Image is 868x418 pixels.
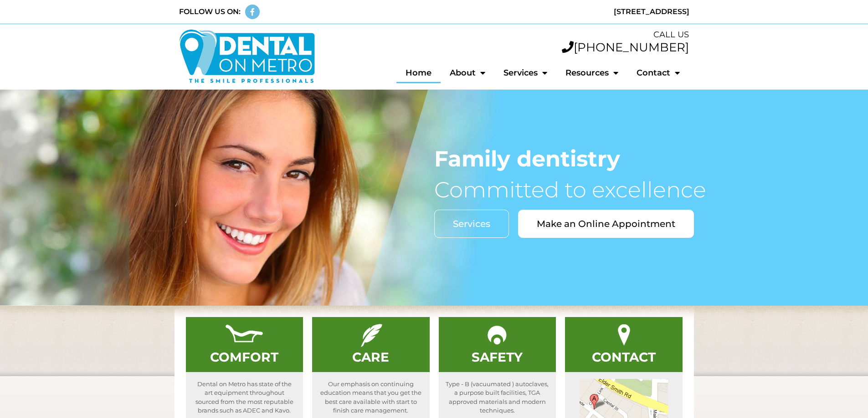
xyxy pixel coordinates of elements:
[179,6,241,17] div: FOLLOW US ON:
[324,29,689,41] div: CALL US
[434,210,509,238] a: Services
[453,219,490,228] span: Services
[556,62,627,83] a: Resources
[472,349,523,365] a: SAFETY
[627,62,689,83] a: Contact
[396,62,441,83] a: Home
[210,349,278,365] a: COMFORT
[537,219,675,228] span: Make an Online Appointment
[324,62,689,83] nav: Menu
[352,349,389,365] a: CARE
[494,62,556,83] a: Services
[592,349,656,365] a: CONTACT
[518,210,694,238] a: Make an Online Appointment
[562,40,689,55] a: [PHONE_NUMBER]
[439,6,689,17] div: [STREET_ADDRESS]
[441,62,494,83] a: About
